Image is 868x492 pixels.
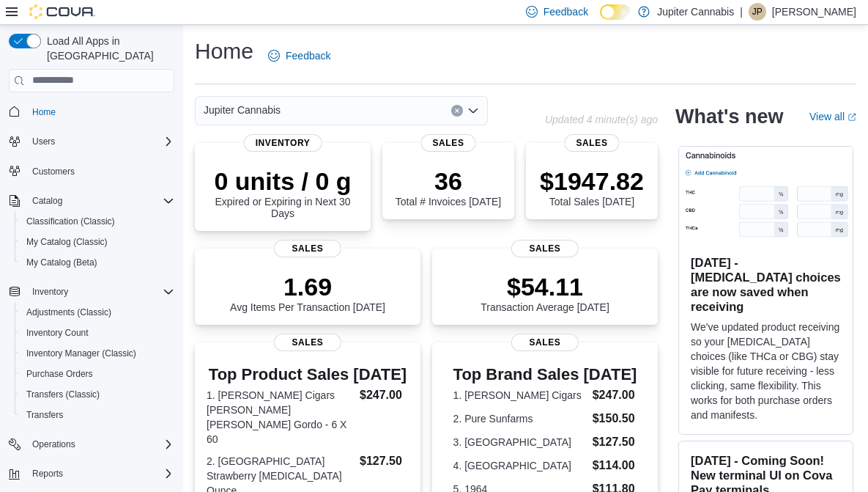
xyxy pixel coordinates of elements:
[15,323,180,343] button: Inventory Count
[540,166,644,208] div: Total Sales [DATE]
[274,240,341,257] span: Sales
[26,327,89,339] span: Inventory Count
[21,254,103,271] a: My Catalog (Beta)
[26,236,108,248] span: My Catalog (Classic)
[26,409,63,421] span: Transfers
[32,468,63,480] span: Reports
[396,166,501,208] div: Total # Invoices [DATE]
[21,324,94,342] a: Inventory Count
[26,257,97,268] span: My Catalog (Beta)
[26,389,100,400] span: Transfers (Classic)
[740,3,743,21] p: |
[21,233,114,251] a: My Catalog (Classic)
[691,255,841,314] h3: [DATE] - [MEDICAL_DATA] choices are now saved when receiving
[32,166,75,177] span: Customers
[511,334,579,351] span: Sales
[15,252,180,273] button: My Catalog (Beta)
[21,304,174,321] span: Adjustments (Classic)
[32,106,56,118] span: Home
[3,463,180,484] button: Reports
[21,254,174,271] span: My Catalog (Beta)
[207,388,354,447] dt: 1. [PERSON_NAME] Cigars [PERSON_NAME] [PERSON_NAME] Gordo - 6 X 60
[230,272,385,301] p: 1.69
[847,113,856,122] svg: External link
[207,366,409,383] h3: Top Product Sales [DATE]
[3,434,180,455] button: Operations
[3,191,180,211] button: Catalog
[32,136,55,147] span: Users
[481,272,609,301] p: $54.11
[26,192,68,210] button: Catalog
[32,438,75,450] span: Operations
[41,34,174,63] span: Load All Apps in [GEOGRAPHIC_DATA]
[32,286,68,298] span: Inventory
[29,4,95,19] img: Cova
[600,20,601,21] span: Dark Mode
[21,304,117,321] a: Adjustments (Classic)
[26,283,174,301] span: Inventory
[26,192,174,210] span: Catalog
[26,103,62,121] a: Home
[26,465,174,482] span: Reports
[593,410,637,427] dd: $150.50
[26,348,136,359] span: Inventory Manager (Classic)
[26,216,115,227] span: Classification (Classic)
[26,465,69,482] button: Reports
[15,405,180,425] button: Transfers
[451,105,463,117] button: Clear input
[26,162,174,180] span: Customers
[752,3,763,21] span: JP
[26,283,74,301] button: Inventory
[593,386,637,404] dd: $247.00
[26,436,81,453] button: Operations
[453,435,587,449] dt: 3. [GEOGRAPHIC_DATA]
[26,163,81,180] a: Customers
[3,101,180,122] button: Home
[21,406,174,424] span: Transfers
[207,166,359,196] p: 0 units / 0 g
[21,365,99,383] a: Purchase Orders
[453,388,587,403] dt: 1. [PERSON_NAME] Cigars
[593,433,637,451] dd: $127.50
[691,320,841,422] p: We've updated product receiving so your [MEDICAL_DATA] choices (like THCa or CBG) stay visible fo...
[26,133,61,150] button: Users
[396,166,501,196] p: 36
[545,114,658,125] p: Updated 4 minute(s) ago
[749,3,766,21] div: Jack P
[467,105,479,117] button: Open list of options
[675,105,783,128] h2: What's new
[544,4,588,19] span: Feedback
[453,366,637,383] h3: Top Brand Sales [DATE]
[230,272,385,313] div: Avg Items Per Transaction [DATE]
[21,345,142,362] a: Inventory Manager (Classic)
[481,272,609,313] div: Transaction Average [DATE]
[540,166,644,196] p: $1947.82
[21,386,174,403] span: Transfers (Classic)
[772,3,856,21] p: [PERSON_NAME]
[453,411,587,426] dt: 2. Pure Sunfarms
[274,334,341,351] span: Sales
[32,195,62,207] span: Catalog
[21,386,105,403] a: Transfers (Classic)
[3,131,180,152] button: Users
[244,134,322,152] span: Inventory
[15,232,180,252] button: My Catalog (Classic)
[21,345,174,362] span: Inventory Manager (Classic)
[565,134,620,152] span: Sales
[26,306,111,318] span: Adjustments (Classic)
[15,364,180,384] button: Purchase Orders
[195,37,253,66] h1: Home
[21,233,174,251] span: My Catalog (Classic)
[26,133,174,150] span: Users
[15,343,180,364] button: Inventory Manager (Classic)
[21,406,69,424] a: Transfers
[26,103,174,121] span: Home
[593,457,637,474] dd: $114.00
[26,368,93,380] span: Purchase Orders
[15,211,180,232] button: Classification (Classic)
[21,213,174,230] span: Classification (Classic)
[15,302,180,323] button: Adjustments (Classic)
[3,161,180,182] button: Customers
[3,282,180,302] button: Inventory
[809,111,856,122] a: View allExternal link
